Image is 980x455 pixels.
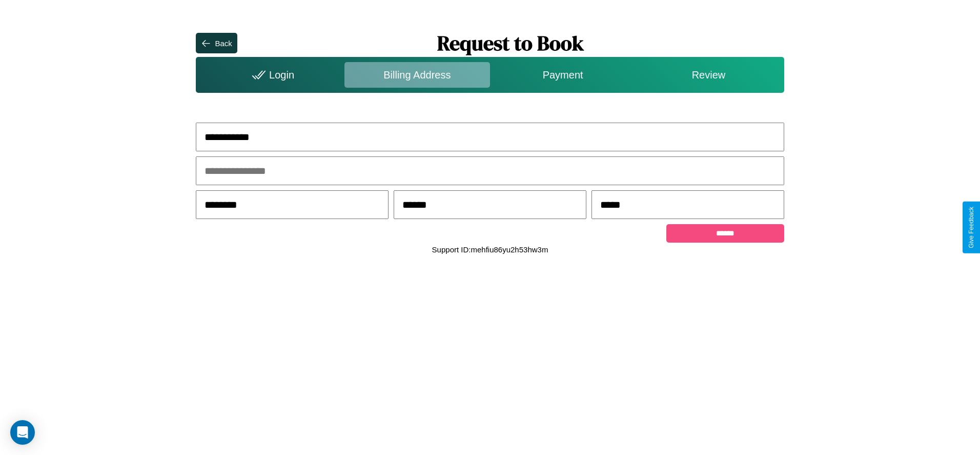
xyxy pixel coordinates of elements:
[237,29,784,57] h1: Request to Book
[636,62,781,88] div: Review
[968,207,975,248] div: Give Feedback
[196,33,237,53] button: Back
[215,39,232,48] div: Back
[344,62,490,88] div: Billing Address
[198,62,344,88] div: Login
[10,420,35,445] div: Open Intercom Messenger
[490,62,636,88] div: Payment
[432,243,548,256] p: Support ID: mehfiu86yu2h53hw3m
